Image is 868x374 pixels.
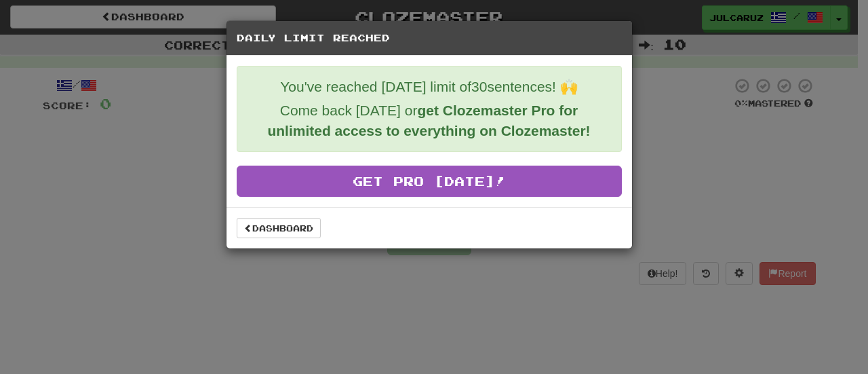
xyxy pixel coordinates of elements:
p: You've reached [DATE] limit of 30 sentences! 🙌 [248,77,611,97]
h5: Daily Limit Reached [237,31,622,45]
a: Get Pro [DATE]! [237,166,622,197]
a: Dashboard [237,218,321,238]
strong: get Clozemaster Pro for unlimited access to everything on Clozemaster! [267,102,590,138]
p: Come back [DATE] or [248,100,611,141]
